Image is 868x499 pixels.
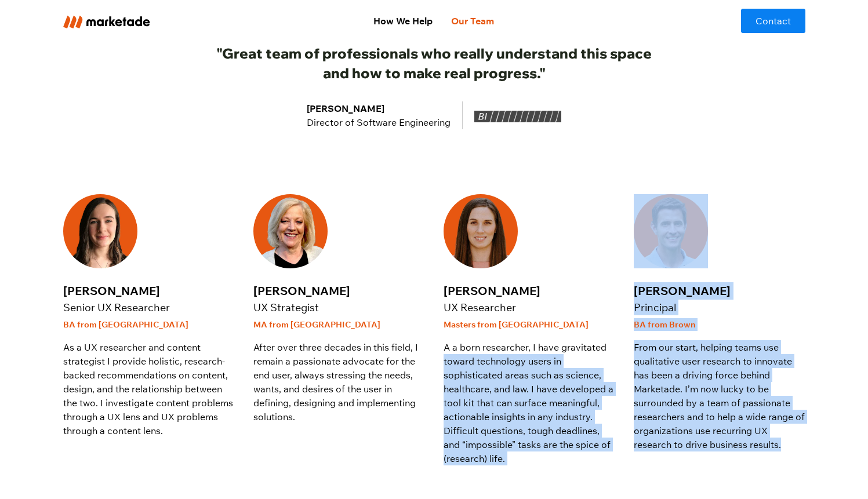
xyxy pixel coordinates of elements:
[63,282,235,300] div: [PERSON_NAME]
[253,300,425,315] div: UX Strategist
[634,194,708,268] img: Principal John Nicholson
[634,318,805,331] div: BA from Brown
[634,340,805,451] p: From our start, helping teams use qualitative user research to innovate has been a driving force ...
[444,318,615,331] div: Masters from [GEOGRAPHIC_DATA]
[741,9,805,33] a: Contact
[634,300,805,315] div: Principal
[444,282,615,300] div: [PERSON_NAME]
[474,111,561,123] img: BI Engineering Logo
[63,300,235,315] div: Senior UX Researcher
[307,101,451,115] div: [PERSON_NAME]
[253,282,425,300] div: [PERSON_NAME]
[444,194,518,268] img: UX Researcher Meredith Meisetschlaeger
[364,9,442,32] a: How We Help
[634,282,805,300] div: [PERSON_NAME]
[63,194,137,268] img: Senior UX Researcher Nora Fiore
[63,318,235,331] div: BA from [GEOGRAPHIC_DATA]
[442,9,503,32] a: Our Team
[307,115,451,129] div: Director of Software Engineering
[253,340,425,424] p: After over three decades in this field, I remain a passionate advocate for the end user, always s...
[253,194,328,268] img: UX Strategist Kristy Knabe
[63,13,218,28] a: home
[253,318,425,331] div: MA from [GEOGRAPHIC_DATA]
[444,300,615,315] div: UX Researcher
[444,340,615,465] p: A a born researcher, I have gravitated toward technology users in sophisticated areas such as sci...
[63,340,235,438] p: As a UX researcher and content strategist I provide holistic, research-backed recommendations on ...
[212,44,657,83] h2: "Great team of professionals who really understand this space and how to make real progress."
